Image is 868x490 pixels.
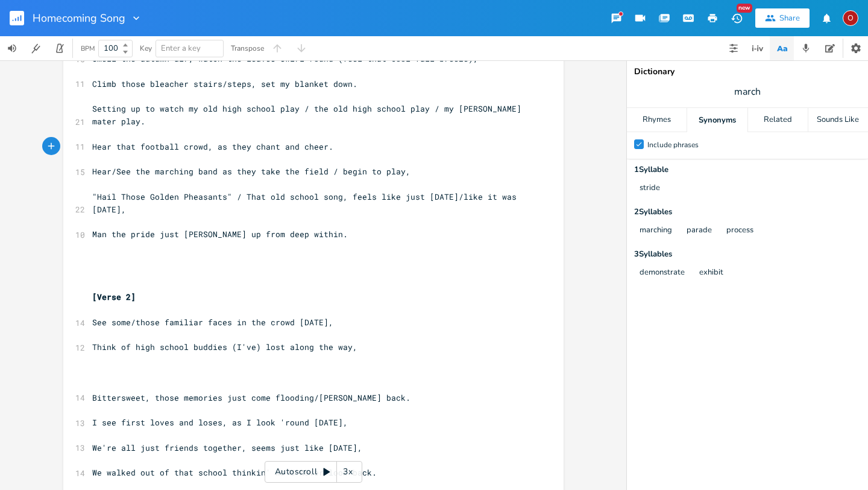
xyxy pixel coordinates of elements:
div: Sounds Like [808,108,868,132]
div: Dictionary [634,68,861,76]
button: O [843,4,858,32]
div: Key [140,45,152,52]
div: BPM [81,45,95,52]
div: New [737,4,752,13]
div: Autoscroll [265,461,362,483]
span: Hear that football crowd, as they chant and cheer. [92,141,333,152]
button: New [725,7,749,29]
div: 3 Syllable s [634,250,861,258]
button: process [726,226,753,236]
span: [Verse 2] [92,291,136,302]
span: Enter a key [161,43,201,54]
div: 2 Syllable s [634,208,861,216]
span: Homecoming Song [33,13,125,24]
span: Man the pride just [PERSON_NAME] up from deep within. [92,229,348,240]
span: Setting up to watch my old high school play / the old high school play / my [PERSON_NAME] mater p... [92,103,526,127]
button: demonstrate [640,268,685,278]
span: We walked out of that school thinkin' we'd never look back. [92,467,377,478]
span: Climb those bleacher stairs/steps, set my blanket down. [92,78,357,89]
span: Bittersweet, those memories just come flooding/[PERSON_NAME] back. [92,392,410,403]
span: Hear/See the marching band as they take the field / begin to play, [92,166,410,177]
span: "Hail Those Golden Pheasants" / That old school song, feels like just [DATE]/like it was [DATE], [92,191,521,215]
span: Smell the autumn air, watch the leaves swirl round (feel that cool fall breeze), [92,53,478,64]
div: 3x [337,461,359,483]
button: marching [640,226,672,236]
div: Rhymes [627,108,687,132]
button: stride [640,183,660,194]
span: I see first loves and loses, as I look 'round [DATE], [92,417,348,428]
span: See some/those familiar faces in the crowd [DATE], [92,317,333,328]
span: We're all just friends together, seems just like [DATE], [92,442,362,453]
button: Share [755,8,810,28]
div: Include phrases [647,141,699,148]
span: Think of high school buddies (I've) lost along the way, [92,342,357,352]
div: Related [748,108,808,132]
span: march [734,85,761,99]
div: 1 Syllable [634,166,861,174]
button: exhibit [699,268,723,278]
div: ozarrows13 [843,10,858,26]
button: parade [687,226,712,236]
div: Share [779,13,800,24]
div: Transpose [231,45,264,52]
div: Synonyms [687,108,747,132]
